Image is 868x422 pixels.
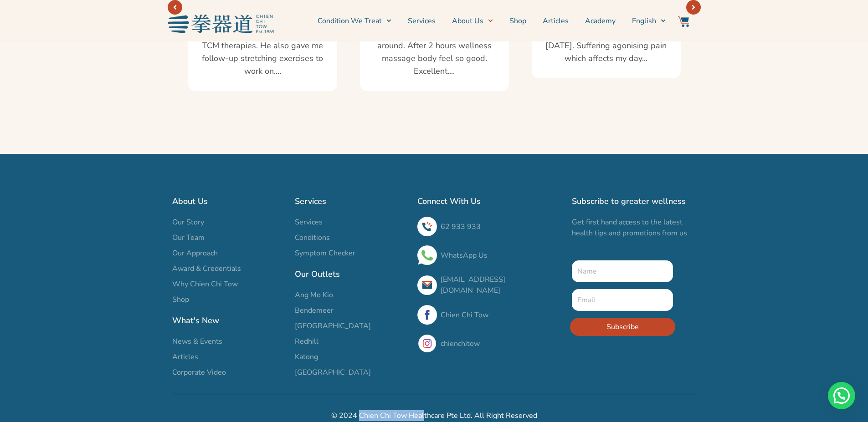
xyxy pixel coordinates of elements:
span: Subscribe [606,321,639,332]
a: [EMAIL_ADDRESS][DOMAIN_NAME] [441,275,505,295]
img: Website Icon-03 [678,16,689,27]
span: Shop [172,294,189,305]
a: [GEOGRAPHIC_DATA] [295,367,408,378]
span: News & Events [172,336,222,347]
a: Services [408,10,436,32]
a: Award & Credentials [172,263,286,274]
a: Our Story [172,217,286,228]
span: Redhill [295,336,318,347]
span: Our Approach [172,248,218,259]
a: Articles [172,351,286,362]
a: Articles [543,10,569,32]
h2: About Us [172,195,286,208]
span: Services [295,217,323,228]
span: Our Story [172,217,204,228]
span: Katong [295,351,318,362]
h2: © 2024 Chien Chi Tow Healthcare Pte Ltd. All Right Reserved [172,410,696,421]
a: Symptom Checker [295,248,408,259]
span: Conditions [295,232,330,243]
a: chienchitow [441,339,480,349]
h2: What's New [172,314,286,327]
a: Our Approach [172,248,286,259]
a: [GEOGRAPHIC_DATA] [295,320,408,331]
a: Corporate Video [172,367,286,378]
button: Subscribe [570,318,675,336]
h2: Services [295,195,408,208]
span: [GEOGRAPHIC_DATA] [295,320,371,331]
a: Conditions [295,232,408,243]
form: New Form [572,260,673,343]
a: Services [295,217,408,228]
input: Name [572,260,673,282]
nav: Menu [279,10,666,32]
h2: Our Outlets [295,268,408,280]
h2: Subscribe to greater wellness [572,195,696,208]
a: WhatsApp Us [441,250,488,260]
p: Get first hand access to the latest health tips and promotions from us [572,217,696,239]
a: Shop [172,294,286,305]
span: Award & Credentials [172,263,241,274]
h2: Connect With Us [417,195,563,208]
input: Email [572,289,673,311]
span: English [632,15,656,26]
a: News & Events [172,336,286,347]
span: Our Team [172,232,205,243]
span: Bendemeer [295,305,334,316]
a: Condition We Treat [318,10,391,32]
span: Why Chien Chi Tow [172,279,238,290]
a: English [632,10,666,32]
a: Why Chien Chi Tow [172,279,286,290]
a: Katong [295,351,408,362]
span: Ang Mo Kio [295,290,333,300]
span: Articles [172,351,198,362]
a: About Us [452,10,493,32]
a: Shop [509,10,526,32]
a: Redhill [295,336,408,347]
span: Corporate Video [172,367,226,378]
span: [GEOGRAPHIC_DATA] [295,367,371,378]
a: Ang Mo Kio [295,290,408,300]
a: Academy [585,10,616,32]
a: Bendemeer [295,305,408,316]
a: Chien Chi Tow [441,310,488,320]
a: 62 933 933 [441,222,481,232]
span: Symptom Checker [295,248,355,259]
a: Our Team [172,232,286,243]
